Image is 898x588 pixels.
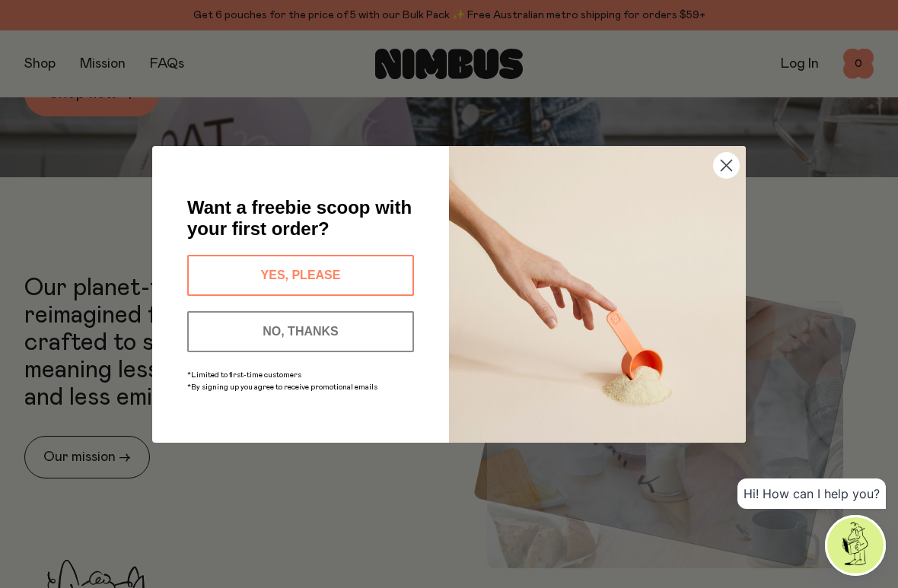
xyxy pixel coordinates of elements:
[187,311,414,352] button: NO, THANKS
[737,478,886,509] div: Hi! How can I help you?
[187,255,414,296] button: YES, PLEASE
[449,146,746,443] img: c0d45117-8e62-4a02-9742-374a5db49d45.jpeg
[187,371,301,379] span: *Limited to first-time customers
[713,152,740,179] button: Close dialog
[187,383,377,391] span: *By signing up you agree to receive promotional emails
[187,197,412,239] span: Want a freebie scoop with your first order?
[827,517,884,574] img: agent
